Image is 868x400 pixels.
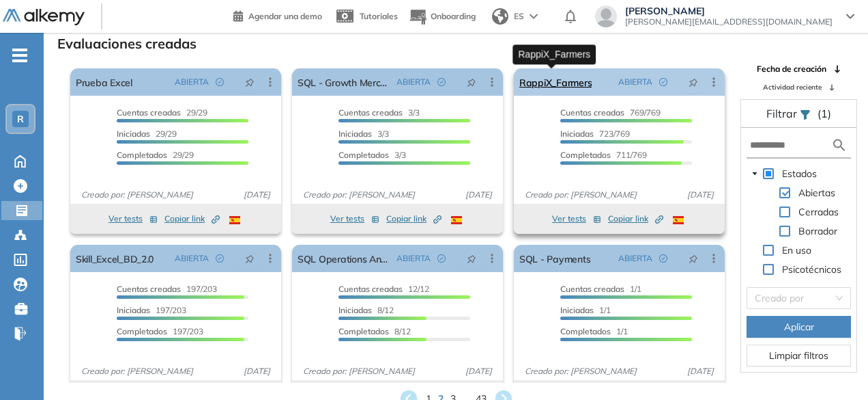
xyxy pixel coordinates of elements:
button: Onboarding [409,2,476,31]
div: RappiX_Farmers [512,44,596,64]
img: ESP [229,216,240,224]
button: pushpin [457,71,487,93]
span: caret-down [751,170,758,177]
span: check-circle [437,78,446,86]
span: Completados [117,150,167,160]
span: pushpin [245,253,255,264]
span: [DATE] [460,189,497,201]
a: Agendar una demo [233,7,322,23]
span: Cuentas creadas [338,284,403,294]
span: Completados [560,150,611,160]
span: Psicotécnicos [782,263,841,276]
span: Abiertas [796,185,838,201]
span: Cuentas creadas [117,284,181,294]
a: Skill_Excel_BD_2.0 [76,245,154,272]
button: pushpin [678,71,708,93]
span: Borrador [796,223,840,239]
span: 3/3 [338,150,406,160]
span: En uso [779,242,814,258]
span: Iniciadas [338,305,372,315]
span: Filtrar [766,107,800,120]
span: check-circle [216,254,224,263]
span: En uso [782,244,811,256]
span: Cuentas creadas [117,107,181,118]
span: (1) [818,105,831,122]
span: Copiar link [608,213,663,225]
i: - [12,54,27,57]
span: 3/3 [338,107,420,118]
img: ESP [673,216,684,224]
span: ABIERTA [396,76,431,88]
span: 197/203 [117,326,203,336]
span: ABIERTA [618,76,652,88]
span: 197/203 [117,284,217,294]
span: [PERSON_NAME][EMAIL_ADDRESS][DOMAIN_NAME] [625,16,833,27]
span: Cerradas [796,204,841,220]
span: 723/769 [560,129,630,139]
span: pushpin [467,77,476,88]
span: [PERSON_NAME] [625,5,833,16]
span: Cerradas [798,206,839,218]
span: ES [514,10,524,23]
span: Cuentas creadas [338,107,403,118]
span: check-circle [659,254,667,263]
span: check-circle [659,78,667,86]
a: SQL - Growth Merchandisin Analyst [298,68,391,96]
span: pushpin [689,77,698,88]
span: R [17,114,24,124]
span: ABIERTA [618,252,652,265]
span: Actividad reciente [763,82,822,92]
img: arrow [530,14,538,19]
span: Completados [560,326,611,336]
span: 12/12 [338,284,429,294]
span: [DATE] [460,365,497,377]
button: Ver tests [552,211,601,227]
button: Ver tests [108,211,158,227]
span: Estados [779,165,820,182]
span: pushpin [689,253,698,264]
span: 769/769 [560,107,661,118]
button: pushpin [235,71,265,93]
span: check-circle [437,254,446,263]
span: 1/1 [560,284,641,294]
span: Completados [338,150,389,160]
span: [DATE] [238,189,276,201]
span: Creado por: [PERSON_NAME] [298,365,420,377]
span: ABIERTA [175,76,209,88]
span: [DATE] [682,189,719,201]
button: Copiar link [608,211,663,227]
a: SQL Operations Analyst [298,245,391,272]
span: Iniciadas [338,129,372,139]
span: Completados [117,326,167,336]
span: ABIERTA [396,252,431,265]
span: Abiertas [798,187,835,199]
span: Onboarding [431,11,476,21]
span: pushpin [467,253,476,264]
a: SQL - Payments [519,245,590,272]
span: 29/29 [117,107,207,118]
span: 1/1 [560,326,628,336]
button: pushpin [457,248,487,269]
span: 711/769 [560,150,647,160]
span: 8/12 [338,305,394,315]
img: Logo [3,9,85,26]
a: Prueba Excel [76,68,132,96]
span: Creado por: [PERSON_NAME] [519,189,642,201]
span: Creado por: [PERSON_NAME] [519,365,642,377]
span: Borrador [798,225,837,237]
span: Tutoriales [360,11,398,21]
span: Aplicar [784,319,814,334]
span: Limpiar filtros [769,348,828,363]
h3: Evaluaciones creadas [57,36,197,52]
button: Copiar link [164,211,220,227]
span: [DATE] [238,365,276,377]
span: Cuentas creadas [560,107,624,118]
span: 3/3 [338,129,389,139]
button: Aplicar [747,316,851,338]
span: ABIERTA [175,252,209,265]
img: search icon [831,137,848,154]
button: pushpin [235,248,265,269]
img: ESP [451,216,462,224]
span: Iniciadas [117,305,150,315]
span: Estados [782,168,817,180]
